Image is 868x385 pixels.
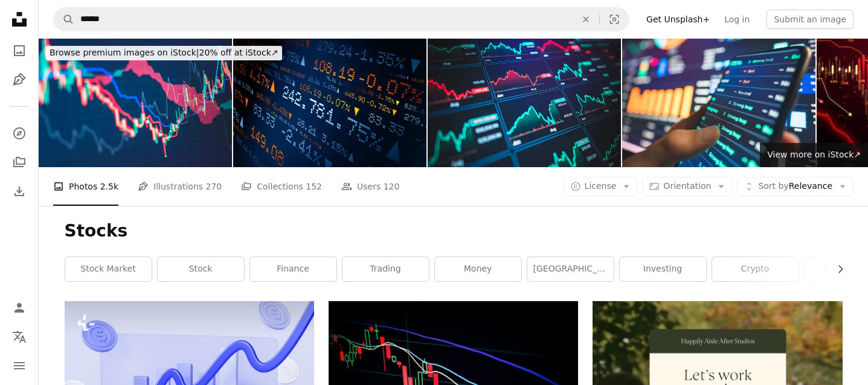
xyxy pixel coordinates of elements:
span: 120 [384,180,400,193]
button: Orientation [642,177,732,196]
a: trading [342,257,429,281]
a: crypto [712,257,799,281]
a: Explore [7,121,31,145]
button: Sort byRelevance [737,177,854,196]
a: Collections 152 [241,167,322,206]
span: View more on iStock ↗ [767,150,861,159]
h1: Stocks [65,220,843,242]
a: Illustrations 270 [138,167,222,206]
a: stock market [65,257,152,281]
button: scroll list to the right [829,257,843,281]
span: 152 [306,180,322,193]
span: 20% off at iStock ↗ [50,48,278,57]
span: License [585,181,617,191]
button: License [564,177,638,196]
a: Log in [717,10,757,29]
a: View more on iStock↗ [760,143,868,167]
a: Photos [7,39,31,63]
img: Business professional interacting with ai-powered analytics through a digital interface machine l... [622,39,815,167]
button: Menu [7,354,31,378]
a: Get Unsplash+ [639,10,717,29]
a: money [435,257,521,281]
a: [GEOGRAPHIC_DATA] [527,257,614,281]
a: investing [620,257,706,281]
button: Submit an image [767,10,854,29]
button: Visual search [600,8,629,31]
a: Log in / Sign up [7,296,31,320]
span: Orientation [663,181,711,191]
a: finance [250,257,336,281]
button: Search Unsplash [54,8,74,31]
form: Find visuals sitewide [53,7,629,31]
span: 270 [206,180,222,193]
a: stock [158,257,244,281]
button: Clear [573,8,599,31]
button: Language [7,325,31,349]
a: Download History [7,179,31,203]
a: Users 120 [341,167,399,206]
a: Browse premium images on iStock|20% off at iStock↗ [39,39,289,68]
a: Collections [7,150,31,174]
img: Robot investment monitoring market volatility in financial market [39,39,232,167]
span: Browse premium images on iStock | [50,48,199,57]
img: stock market crashes, AI-driven trading, and real-time financial analytics. [428,39,621,167]
a: Illustrations [7,68,31,92]
span: Relevance [758,180,832,192]
img: Abstract stock market ticker with prices, percentage changes. [233,39,426,167]
span: Sort by [758,181,788,191]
